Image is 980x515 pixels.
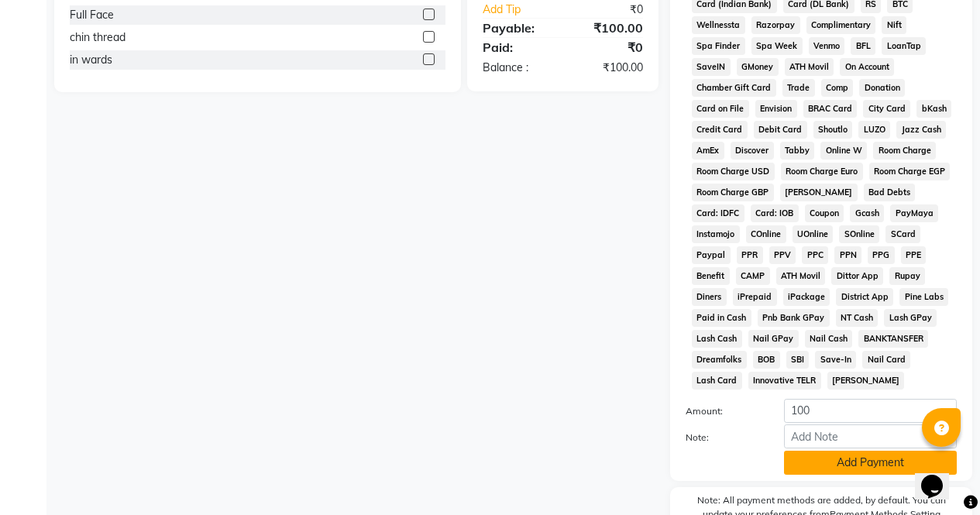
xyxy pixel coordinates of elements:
[863,100,910,118] span: City Card
[692,372,742,390] span: Lash Card
[692,225,740,243] span: Instamojo
[859,79,905,97] span: Donation
[834,246,861,264] span: PPN
[901,246,927,264] span: PPE
[915,453,965,500] iframe: chat widget
[827,372,905,390] span: [PERSON_NAME]
[858,121,890,139] span: LUZO
[692,184,774,201] span: Room Charge GBP
[751,37,803,55] span: Spa Week
[758,309,830,327] span: Pnb Bank GPay
[692,37,745,55] span: Spa Finder
[781,163,863,180] span: Room Charge Euro
[815,351,856,369] span: Save-In
[692,204,744,222] span: Card: IDFC
[882,37,926,55] span: LoanTap
[784,451,957,475] button: Add Payment
[692,351,747,369] span: Dreamfolks
[873,142,936,160] span: Room Charge
[836,309,879,327] span: NT Cash
[692,142,724,160] span: AmEx
[754,121,807,139] span: Debit Card
[578,2,655,18] div: ₹0
[882,16,906,34] span: Nift
[769,246,796,264] span: PPV
[885,225,920,243] span: SCard
[793,225,834,243] span: UOnline
[753,351,780,369] span: BOB
[674,404,772,418] label: Amount:
[864,184,916,201] span: Bad Debts
[562,60,655,76] div: ₹100.00
[836,288,893,306] span: District App
[733,288,777,306] span: iPrepaid
[70,29,126,46] div: chin thread
[737,246,763,264] span: PPR
[868,246,895,264] span: PPG
[692,246,731,264] span: Paypal
[746,225,786,243] span: COnline
[784,399,957,423] input: Amount
[820,142,867,160] span: Online W
[731,142,774,160] span: Discover
[751,16,800,34] span: Razorpay
[896,121,946,139] span: Jazz Cash
[751,204,799,222] span: Card: IOB
[899,288,948,306] span: Pine Labs
[692,79,776,97] span: Chamber Gift Card
[692,163,775,180] span: Room Charge USD
[889,267,925,285] span: Rupay
[748,330,799,348] span: Nail GPay
[916,100,951,118] span: bKash
[780,184,858,201] span: [PERSON_NAME]
[840,58,894,76] span: On Account
[805,330,853,348] span: Nail Cash
[692,100,749,118] span: Card on File
[692,288,727,306] span: Diners
[858,330,928,348] span: BANKTANSFER
[755,100,797,118] span: Envision
[869,163,951,180] span: Room Charge EGP
[70,7,114,23] div: Full Face
[692,121,748,139] span: Credit Card
[471,2,578,18] a: Add Tip
[862,351,910,369] span: Nail Card
[831,267,883,285] span: Dittor App
[748,372,821,390] span: Innovative TELR
[692,330,742,348] span: Lash Cash
[780,142,815,160] span: Tabby
[802,246,828,264] span: PPC
[692,309,751,327] span: Paid in Cash
[803,100,858,118] span: BRAC Card
[786,351,810,369] span: SBI
[692,267,730,285] span: Benefit
[692,58,731,76] span: SaveIN
[736,267,770,285] span: CAMP
[890,204,938,222] span: PayMaya
[813,121,853,139] span: Shoutlo
[471,60,563,76] div: Balance :
[471,19,563,37] div: Payable:
[806,16,876,34] span: Complimentary
[805,204,844,222] span: Coupon
[674,431,772,445] label: Note:
[850,204,884,222] span: Gcash
[783,288,830,306] span: iPackage
[784,424,957,448] input: Add Note
[562,19,655,37] div: ₹100.00
[737,58,779,76] span: GMoney
[562,38,655,57] div: ₹0
[884,309,937,327] span: Lash GPay
[785,58,834,76] span: ATH Movil
[471,38,563,57] div: Paid:
[821,79,854,97] span: Comp
[809,37,845,55] span: Venmo
[692,16,745,34] span: Wellnessta
[839,225,879,243] span: SOnline
[776,267,826,285] span: ATH Movil
[782,79,815,97] span: Trade
[851,37,875,55] span: BFL
[70,52,112,68] div: in wards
